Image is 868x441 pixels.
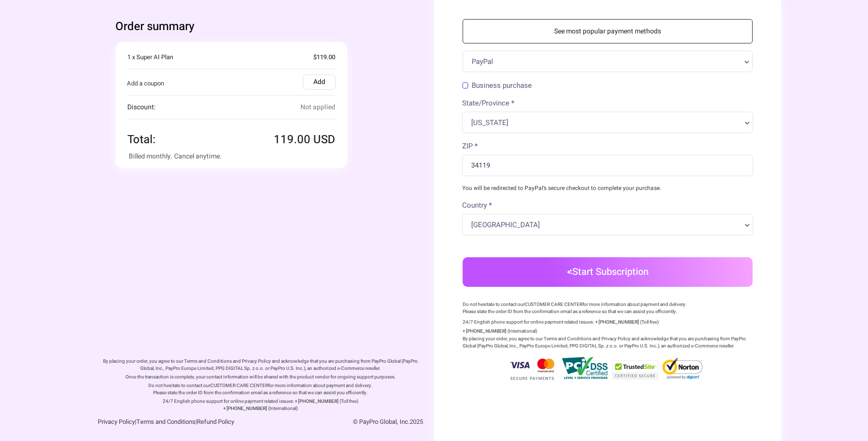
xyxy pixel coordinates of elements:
[127,79,164,88] span: Add a coupon
[471,220,740,230] span: [GEOGRAPHIC_DATA]
[98,417,312,427] p: | |
[507,328,537,335] span: (International)
[210,382,268,389] a: CUSTOMER CARE CENTER
[463,319,594,325] p: 24/7 English phone support for online payment related issues:
[463,257,753,287] button: Start Subscription
[463,19,753,43] a: See most popular payment methods
[129,151,334,161] div: Billed monthly. Cancel anytime.
[163,398,294,405] p: 24/7 English phone support for online payment related issues:
[567,269,572,275] img: icon
[471,220,753,232] a: [GEOGRAPHIC_DATA]
[471,118,740,127] span: [US_STATE]
[455,184,760,192] div: You will be redirected to PayPal’s secure checkout to complete your purchase.
[274,131,310,148] span: 119
[127,52,173,62] span: 1 x Super AI Plan
[303,74,336,90] label: Add
[462,200,492,211] label: Country *
[197,417,234,426] a: Refund Policy
[463,336,753,350] p: By placing your order, you agree to our Terms and Conditions and Privacy Policy and acknowledge t...
[98,417,135,426] a: Privacy Policy
[313,131,335,148] span: USD
[410,417,423,426] span: 2025
[472,57,740,66] span: PayPal
[463,301,753,315] p: Do not hesitate to contact our for more information about payment and delivery. Please state the ...
[525,301,582,308] a: CUSTOMER CARE CENTER
[640,319,659,325] span: (Toll free)
[472,57,752,69] a: PayPal
[462,141,477,152] label: ZIP *
[127,131,155,148] span: Total:
[295,398,339,405] b: + [PHONE_NUMBER]
[99,382,422,397] p: Do not hesitate to contact our for more information about payment and delivery. Please state the ...
[268,405,298,412] span: (International)
[340,398,358,405] span: (Toll free)
[462,82,532,89] label: Business purchase
[99,358,422,372] p: By placing your order, you agree to our Terms and Conditions and Privacy Policy and acknowledge t...
[115,19,405,34] div: Order summary
[300,102,335,113] span: Not applied
[463,328,506,335] b: + [PHONE_NUMBER]
[462,98,514,109] label: State/Province *
[595,319,639,325] b: + [PHONE_NUMBER]
[294,131,310,148] i: .00
[127,102,155,112] span: Discount:
[99,374,422,381] p: Once the transaction is complete, your contact information will be shared with the product vendor...
[223,405,267,412] b: + [PHONE_NUMBER]
[471,118,753,130] a: [US_STATE]
[313,52,335,62] span: $119.00
[136,417,196,426] a: Terms and Conditions
[353,417,423,426] span: © PayPro Global, Inc.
